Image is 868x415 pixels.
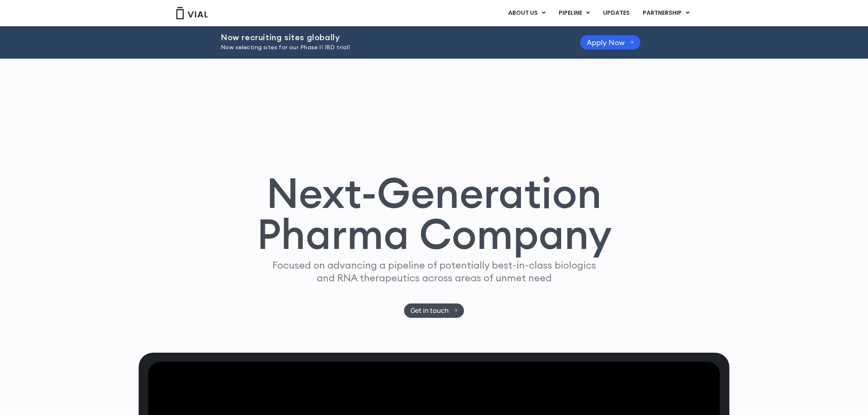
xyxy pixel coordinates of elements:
[580,35,640,50] a: Apply Now
[269,259,599,284] p: Focused on advancing a pipeline of potentially best-in-class biologics and RNA therapeutics acros...
[176,7,208,19] img: Vial Logo
[552,6,596,20] a: PIPELINEMenu Toggle
[587,39,625,46] span: Apply Now
[221,43,560,52] p: Now selecting sites for our Phase II IBD trial!
[256,172,612,255] h1: Next-Generation Pharma Company
[411,308,449,314] span: Get in touch
[502,6,552,20] a: ABOUT USMenu Toggle
[596,6,636,20] a: UPDATES
[636,6,696,20] a: PARTNERSHIPMenu Toggle
[221,33,560,42] h2: Now recruiting sites globally
[404,303,464,318] a: Get in touch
